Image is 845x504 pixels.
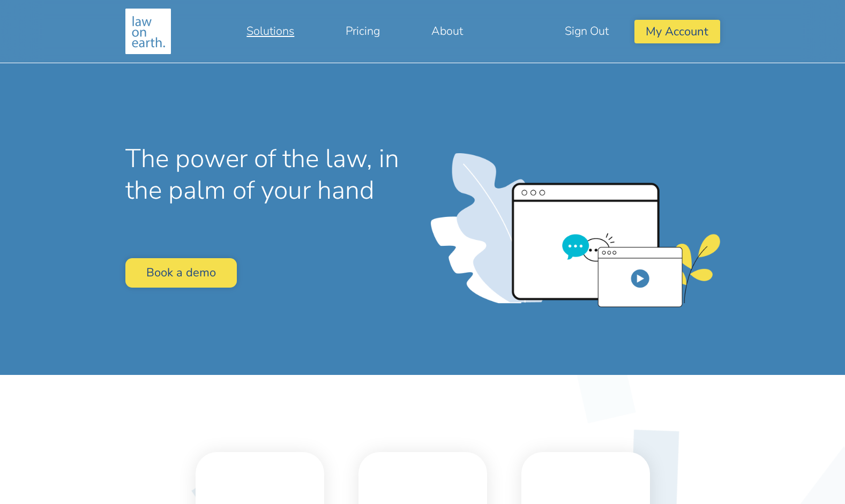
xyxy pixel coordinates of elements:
[125,258,237,288] a: Book a demo
[558,345,655,443] img: diamond_129129.svg
[221,18,320,44] a: Solutions
[320,18,406,44] a: Pricing
[406,18,489,44] a: About
[125,9,171,54] img: Making legal services accessible to everyone, anywhere, anytime
[539,18,634,44] a: Sign Out
[431,153,720,307] img: user_interface.png
[125,143,415,206] h1: The power of the law, in the palm of your hand
[634,20,720,43] button: My Account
